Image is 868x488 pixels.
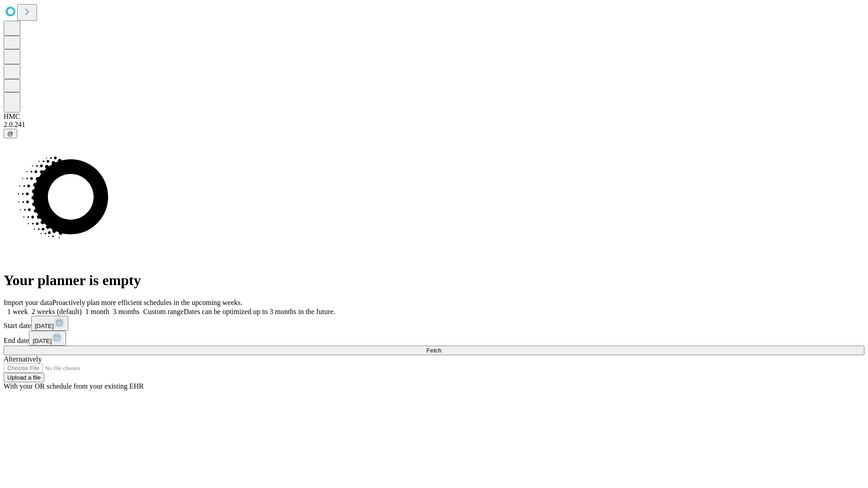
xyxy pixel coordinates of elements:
[29,331,66,346] button: [DATE]
[4,373,44,382] button: Upload a file
[4,346,864,355] button: Fetch
[52,299,242,306] span: Proactively plan more efficient schedules in the upcoming weeks.
[4,299,52,306] span: Import your data
[4,331,864,346] div: End date
[4,272,864,289] h1: Your planner is empty
[143,308,184,315] span: Custom range
[4,355,42,363] span: Alternatively
[32,308,82,315] span: 2 weeks (default)
[4,113,864,121] div: HMC
[4,121,864,129] div: 2.0.241
[113,308,140,315] span: 3 months
[31,316,68,331] button: [DATE]
[35,323,54,329] span: [DATE]
[4,316,864,331] div: Start date
[85,308,109,315] span: 1 month
[426,347,441,354] span: Fetch
[33,338,52,344] span: [DATE]
[7,130,14,137] span: @
[7,308,28,315] span: 1 week
[4,382,144,390] span: With your OR schedule from your existing EHR
[4,129,17,138] button: @
[184,308,335,315] span: Dates can be optimized up to 3 months in the future.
